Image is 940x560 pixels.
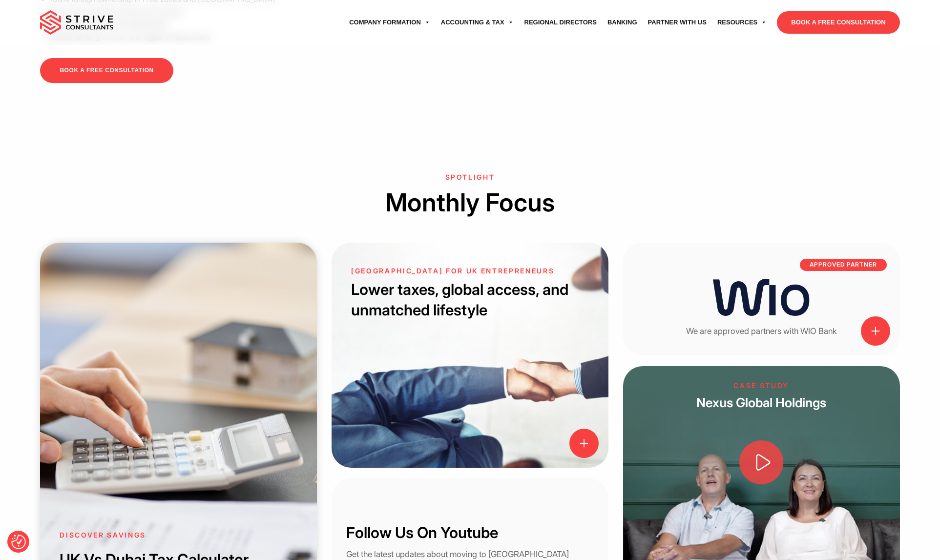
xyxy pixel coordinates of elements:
[11,535,26,549] button: Consent Preferences
[519,9,602,36] a: Regional Directors
[623,382,900,390] h6: CASE STUDY
[332,243,608,467] a: [GEOGRAPHIC_DATA] for UK entrepreneurs Lower taxes, global access, and unmatched lifestyle
[344,9,436,36] a: Company Formation
[346,522,569,543] h3: Follow Us On Youtube
[11,535,26,549] img: Revisit consent button
[40,10,113,35] img: main-logo.svg
[40,173,899,182] h6: SPOTLIGHT
[712,9,772,36] a: Resources
[643,9,712,36] a: Partner with Us
[40,186,899,219] h2: Monthly Focus
[800,259,886,270] p: APPROVED PARTNER
[623,324,900,338] p: We are approved partners with WIO Bank
[623,394,900,411] h4: Nexus Global Holdings
[351,267,589,275] h6: [GEOGRAPHIC_DATA] for UK entrepreneurs
[351,279,589,320] h3: Lower taxes, global access, and unmatched lifestyle
[777,11,899,34] a: BOOK A FREE CONSULTATION
[40,58,173,83] a: BOOK A FREE CONSULTATION
[623,243,900,355] a: APPROVED PARTNER We are approved partners with WIO Bank
[602,9,643,36] a: Banking
[60,531,249,539] h6: discover savings
[436,9,519,36] a: Accounting & Tax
